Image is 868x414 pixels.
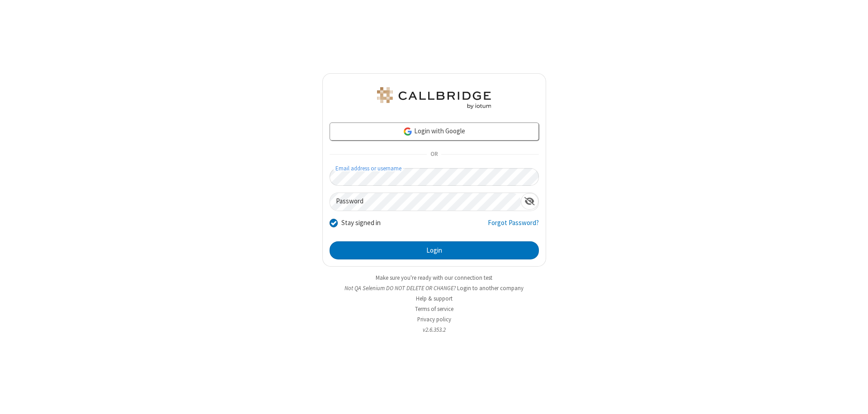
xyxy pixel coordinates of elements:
a: Terms of service [415,305,453,313]
button: Login [330,241,539,259]
li: v2.6.353.2 [322,325,546,334]
img: google-icon.png [403,127,413,136]
a: Forgot Password? [488,218,539,235]
input: Password [330,193,521,211]
div: Show password [521,193,538,210]
a: Login with Google [330,122,539,141]
button: Login to another company [457,284,524,292]
span: OR [427,148,441,161]
a: Privacy policy [417,315,451,323]
img: QA Selenium DO NOT DELETE OR CHANGE [375,87,493,109]
label: Stay signed in [341,218,381,228]
a: Help & support [416,295,453,302]
input: Email address or username [330,168,539,186]
a: Make sure you're ready with our connection test [376,274,492,282]
li: Not QA Selenium DO NOT DELETE OR CHANGE? [322,284,546,292]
